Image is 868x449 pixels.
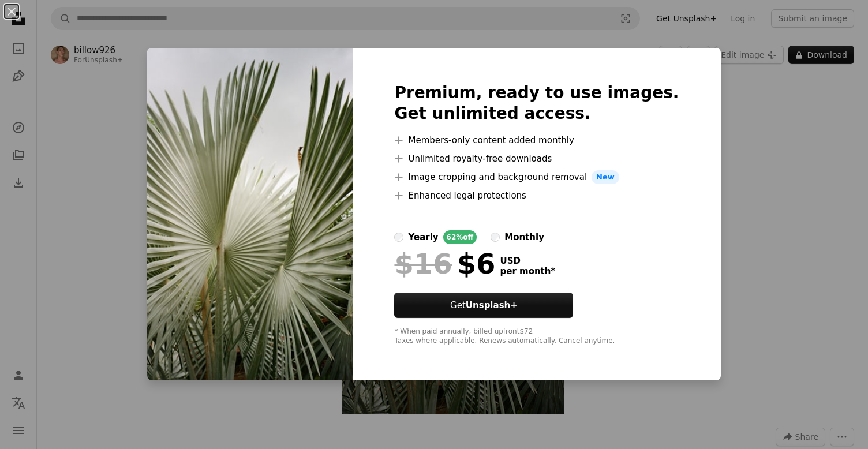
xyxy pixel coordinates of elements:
button: GetUnsplash+ [394,293,573,318]
input: monthly [491,233,500,242]
input: yearly62%off [394,233,403,242]
strong: Unsplash+ [466,300,518,310]
h2: Premium, ready to use images. Get unlimited access. [394,83,679,124]
span: per month * [500,266,555,276]
li: Unlimited royalty-free downloads [394,152,679,166]
span: $16 [394,249,452,279]
span: New [592,170,619,184]
li: Members-only content added monthly [394,133,679,147]
div: yearly [408,230,438,244]
div: $6 [394,249,495,279]
li: Enhanced legal protections [394,189,679,203]
li: Image cropping and background removal [394,170,679,184]
div: 62% off [443,230,477,244]
div: * When paid annually, billed upfront $72 Taxes where applicable. Renews automatically. Cancel any... [394,327,679,346]
span: USD [500,256,555,266]
div: monthly [504,230,544,244]
img: premium_photo-1711992368891-5120d686c128 [147,48,353,380]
